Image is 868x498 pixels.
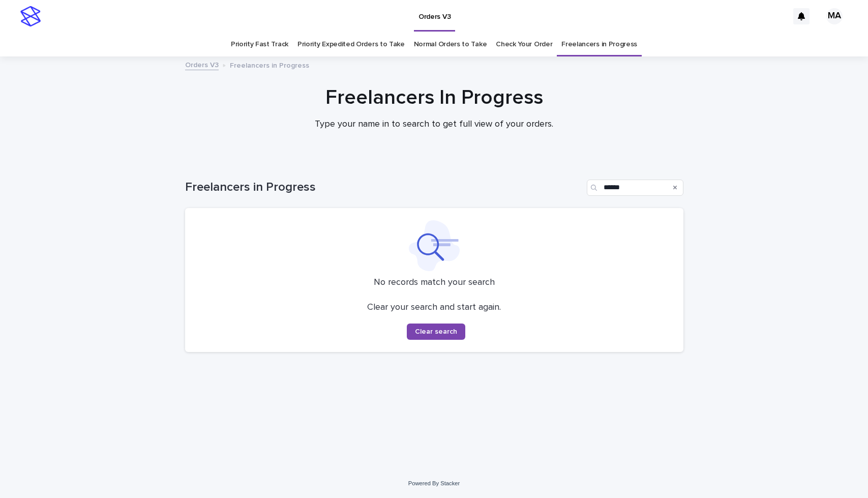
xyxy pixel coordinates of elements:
[826,8,843,24] div: MA
[185,85,683,110] h1: Freelancers In Progress
[414,33,487,56] a: Normal Orders to Take
[408,480,460,486] a: Powered By Stacker
[197,277,671,288] p: No records match your search
[20,6,41,26] img: stacker-logo-s-only.png
[496,33,552,56] a: Check Your Order
[185,58,219,70] a: Orders V3
[415,328,457,335] span: Clear search
[185,180,583,195] h1: Freelancers in Progress
[230,59,309,70] p: Freelancers in Progress
[587,180,683,196] input: Search
[367,302,501,313] p: Clear your search and start again.
[561,33,637,56] a: Freelancers in Progress
[297,33,405,56] a: Priority Expedited Orders to Take
[407,324,465,340] button: Clear search
[231,33,288,56] a: Priority Fast Track
[231,119,638,130] p: Type your name in to search to get full view of your orders.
